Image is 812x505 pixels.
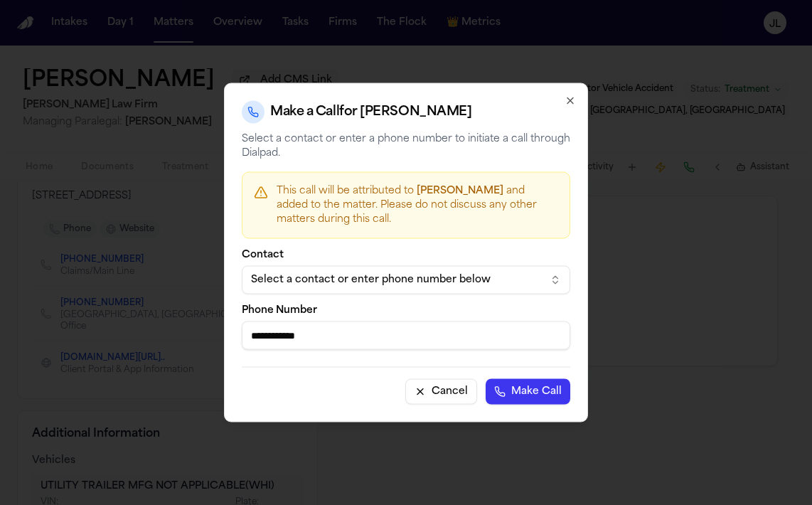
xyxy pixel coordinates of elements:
[486,379,570,405] button: Make Call
[270,102,471,122] h2: Make a Call for [PERSON_NAME]
[242,306,570,316] label: Phone Number
[251,273,538,287] div: Select a contact or enter phone number below
[277,184,558,227] p: This call will be attributed to and added to the matter. Please do not discuss any other matters ...
[242,250,570,260] label: Contact
[405,379,477,405] button: Cancel
[242,132,570,161] p: Select a contact or enter a phone number to initiate a call through Dialpad.
[417,186,503,196] span: [PERSON_NAME]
